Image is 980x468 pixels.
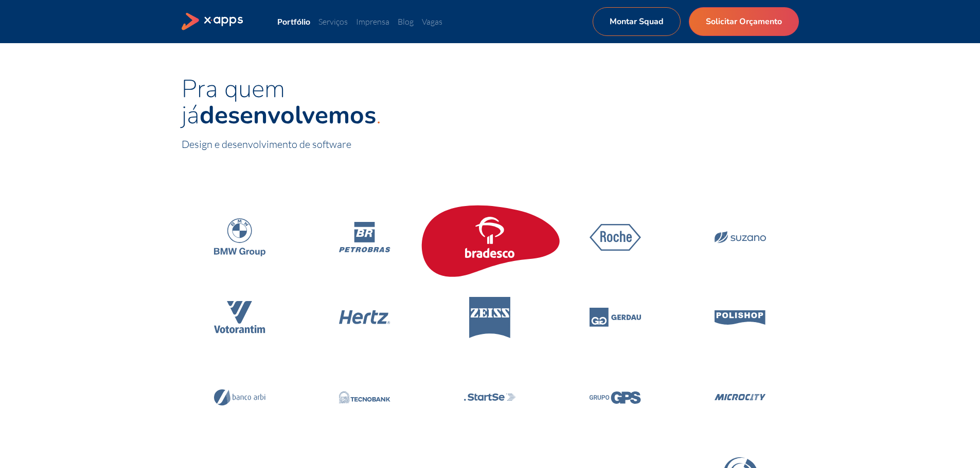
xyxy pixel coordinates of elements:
[398,16,414,27] a: Blog
[277,16,310,26] a: Portfólio
[200,98,376,132] strong: desenvolvemos
[318,16,348,27] a: Serviços
[422,16,442,27] a: Vagas
[182,138,351,151] span: Design e desenvolvimento de software
[593,7,681,36] a: Montar Squad
[689,7,799,36] a: Solicitar Orçamento
[356,16,389,27] a: Imprensa
[182,72,376,132] span: Pra quem já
